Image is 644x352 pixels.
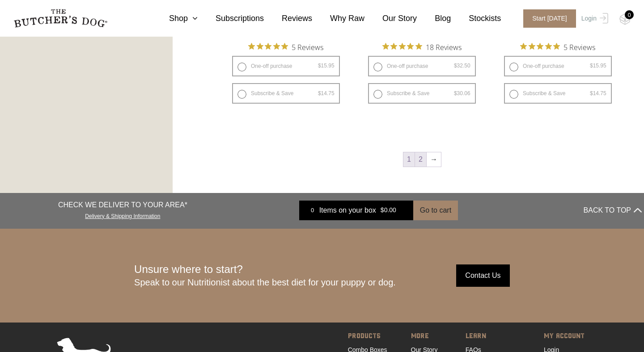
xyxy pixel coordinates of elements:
[514,9,579,28] a: Start [DATE]
[403,152,415,167] span: Page 1
[590,90,593,96] span: $
[306,206,319,215] div: 0
[382,40,462,54] button: Rated 4.9 out of 5 stars from 18 reviews. Jump to reviews.
[590,63,593,69] span: $
[381,206,396,214] bdi: 0.00
[504,83,612,104] label: Subscribe & Save
[579,9,608,28] a: Login
[544,331,585,343] span: MY ACCOUNT
[590,90,606,96] bdi: 14.75
[504,56,612,76] label: One-off purchase
[451,13,501,25] a: Stockists
[364,13,417,25] a: Our Story
[319,205,376,216] span: Items on your box
[454,90,470,96] bdi: 30.06
[411,331,442,343] span: MORE
[85,211,160,219] a: Delivery & Shipping Information
[318,90,335,96] bdi: 14.75
[625,10,634,19] div: 0
[415,152,426,167] a: Page 2
[348,331,387,343] span: PRODUCTS
[426,40,462,54] span: 18 Reviews
[299,201,413,220] a: 0 Items on your box $0.00
[232,83,340,104] label: Subscribe & Save
[381,206,384,214] span: $
[466,331,520,343] span: LEARN
[619,13,631,25] img: TBD_Cart-Empty.png
[590,63,606,69] bdi: 15.95
[312,13,364,25] a: Why Raw
[368,56,476,76] label: One-off purchase
[413,201,458,220] button: Go to cart
[264,13,312,25] a: Reviews
[454,63,457,69] span: $
[134,277,396,287] span: Speak to our Nutritionist about the best diet for your puppy or dog.
[232,56,340,76] label: One-off purchase
[318,63,335,69] bdi: 15.95
[368,83,476,104] label: Subscribe & Save
[427,152,441,167] a: →
[520,40,595,54] button: Rated 5 out of 5 stars from 5 reviews. Jump to reviews.
[563,40,595,54] span: 5 Reviews
[454,63,470,69] bdi: 32.50
[292,40,323,54] span: 5 Reviews
[318,63,321,69] span: $
[198,13,264,25] a: Subscriptions
[454,90,457,96] span: $
[134,263,396,288] div: Unsure where to start?
[456,264,510,287] input: Contact Us
[58,200,187,210] p: CHECK WE DELIVER TO YOUR AREA*
[318,90,321,96] span: $
[248,40,323,54] button: Rated 5 out of 5 stars from 5 reviews. Jump to reviews.
[151,13,198,25] a: Shop
[523,9,576,28] span: Start [DATE]
[417,13,451,25] a: Blog
[584,200,642,221] button: BACK TO TOP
